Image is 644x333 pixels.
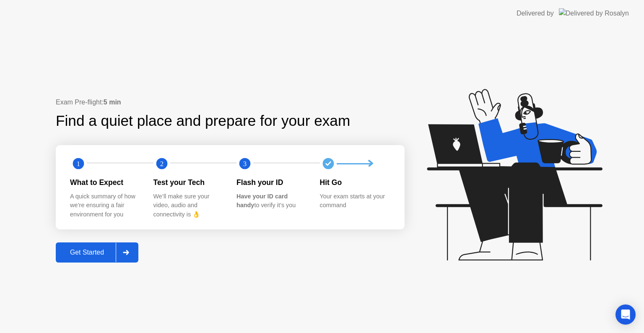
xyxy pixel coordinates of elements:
button: Get Started [56,242,138,263]
text: 3 [243,160,247,168]
div: What to Expect [70,177,140,188]
div: Open Intercom Messenger [615,304,636,325]
text: 1 [77,160,80,168]
div: Your exam starts at your command [320,192,390,210]
div: We’ll make sure your video, audio and connectivity is 👌 [153,192,223,219]
img: Delivered by Rosalyn [559,8,629,18]
div: Find a quiet place and prepare for your exam [56,110,351,132]
text: 2 [160,160,163,168]
div: Test your Tech [153,177,223,188]
b: Have your ID card handy [236,193,288,209]
div: Exam Pre-flight: [56,97,405,107]
div: Flash your ID [236,177,306,188]
b: 5 min [104,99,121,106]
div: A quick summary of how we’re ensuring a fair environment for you [70,192,140,219]
div: Hit Go [320,177,390,188]
div: Delivered by [517,8,554,18]
div: Get Started [58,249,116,256]
div: to verify it’s you [236,192,306,210]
